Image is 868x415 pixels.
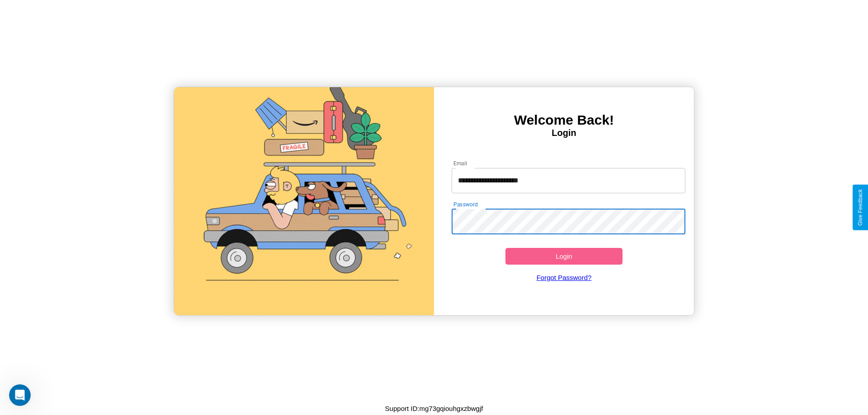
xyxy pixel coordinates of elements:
[505,248,623,265] button: Login
[385,402,483,415] p: Support ID: mg73gqiouhgxzbwgjf
[453,201,477,208] label: Password
[174,87,434,315] img: gif
[9,384,31,406] iframe: Intercom live chat
[857,189,863,226] div: Give Feedback
[434,128,694,138] h4: Login
[447,265,681,290] a: Forgot Password?
[434,112,694,128] h3: Welcome Back!
[453,159,467,167] label: Email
